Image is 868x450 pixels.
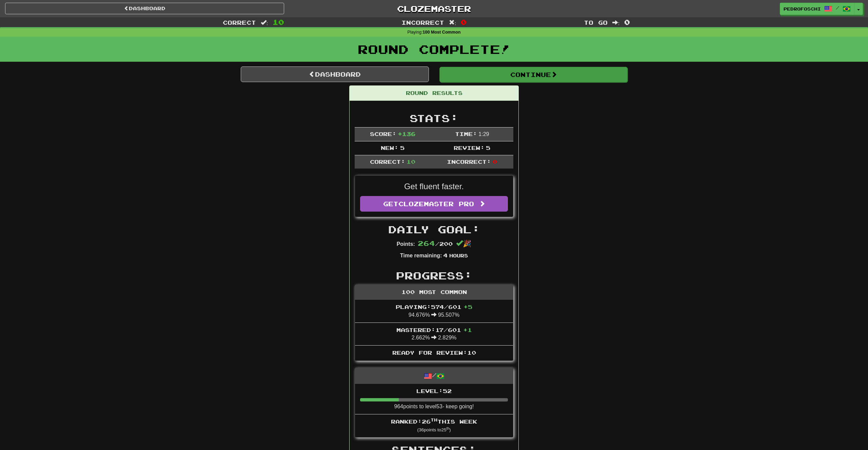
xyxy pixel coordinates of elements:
span: + 5 [463,304,472,310]
a: Dashboard [241,66,429,82]
span: : [261,20,268,25]
li: 94.676% 95.507% [355,300,513,323]
span: + 136 [398,131,415,137]
span: / [836,5,839,10]
p: Get fluent faster. [360,181,508,192]
sup: th [431,417,437,422]
span: Score: [370,131,396,137]
li: 964 points to level 53 - keep going! [355,384,513,414]
div: / [355,368,513,384]
strong: Time remaining: [400,253,442,258]
span: Clozemaster Pro [398,200,474,208]
li: 2.662% 2.829% [355,322,513,346]
h2: Stats: [355,113,513,124]
span: 5 [400,144,405,151]
strong: Points: [397,241,415,247]
small: ( 36 points to 25 ) [417,427,451,432]
span: 0 [461,18,467,26]
span: Incorrect [401,19,444,26]
span: 🎉 [456,240,471,247]
h1: Round Complete! [2,42,866,56]
h2: Progress: [355,270,513,281]
small: Hours [449,253,468,258]
span: Ranked: 26 this week [391,418,477,425]
span: 5 [486,144,490,151]
span: Time: [455,131,477,137]
a: Clozemaster [294,3,573,15]
a: GetClozemaster Pro [360,196,508,212]
button: Continue [439,67,628,82]
a: Dashboard [5,3,284,14]
span: Correct: [370,158,405,165]
span: 10 [273,18,284,26]
span: : [449,20,456,25]
span: To go [584,19,608,26]
span: 264 [418,239,435,247]
span: Incorrect: [447,158,491,165]
span: 0 [624,18,630,26]
span: 4 [443,252,448,258]
span: Mastered: 17 / 601 [396,327,472,333]
h2: Daily Goal: [355,224,513,235]
span: + 1 [463,327,472,333]
span: 10 [407,158,415,165]
span: Level: 52 [416,388,452,394]
span: Correct [223,19,256,26]
span: Playing: 574 / 601 [396,304,472,310]
span: 0 [493,158,497,165]
div: Round Results [350,86,518,101]
span: Ready for Review: 10 [392,349,476,356]
span: pedrofoschi [784,6,821,12]
span: 1 : 29 [478,131,489,137]
span: New: [381,144,398,151]
sup: th [447,427,450,430]
a: pedrofoschi / [780,3,854,15]
span: : [612,20,620,25]
span: Review: [454,144,485,151]
strong: 100 Most Common [422,30,460,35]
div: 100 Most Common [355,285,513,300]
span: / 200 [418,240,453,247]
